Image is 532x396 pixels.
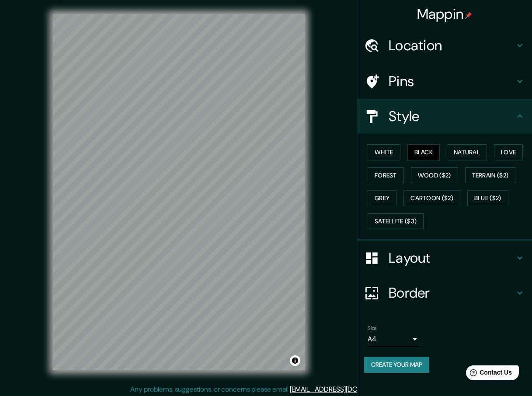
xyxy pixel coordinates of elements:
[357,64,532,99] div: Pins
[467,190,508,206] button: Blue ($2)
[447,144,487,160] button: Natural
[368,213,424,229] button: Satellite ($3)
[389,284,515,302] h4: Border
[357,275,532,310] div: Border
[130,384,399,395] p: Any problems, suggestions, or concerns please email .
[53,14,305,370] canvas: Map
[364,357,429,373] button: Create your map
[368,332,420,346] div: A4
[389,73,515,90] h4: Pins
[389,108,515,125] h4: Style
[494,144,523,160] button: Love
[368,325,377,332] label: Size
[290,385,398,394] a: [EMAIL_ADDRESS][DOMAIN_NAME]
[368,167,404,184] button: Forest
[417,5,473,23] h4: Mappin
[389,249,515,267] h4: Layout
[403,190,460,206] button: Cartoon ($2)
[357,99,532,134] div: Style
[411,167,458,184] button: Wood ($2)
[357,240,532,275] div: Layout
[465,167,516,184] button: Terrain ($2)
[389,37,515,54] h4: Location
[465,12,472,19] img: pin-icon.png
[454,362,522,386] iframe: Help widget launcher
[357,28,532,63] div: Location
[407,144,440,160] button: Black
[368,144,400,160] button: White
[290,355,300,366] button: Toggle attribution
[368,190,396,206] button: Grey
